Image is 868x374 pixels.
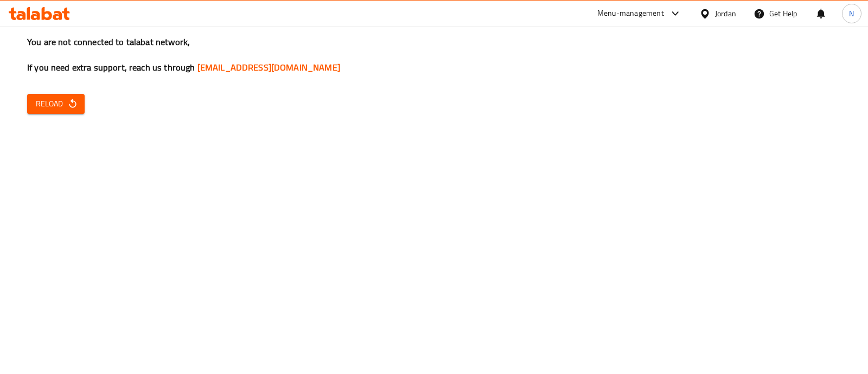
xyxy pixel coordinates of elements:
[27,94,85,114] button: Reload
[597,7,664,20] div: Menu-management
[849,8,854,20] span: N
[36,97,76,111] span: Reload
[27,36,841,74] h3: You are not connected to talabat network, If you need extra support, reach us through
[197,59,340,75] a: [EMAIL_ADDRESS][DOMAIN_NAME]
[715,8,736,20] div: Jordan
